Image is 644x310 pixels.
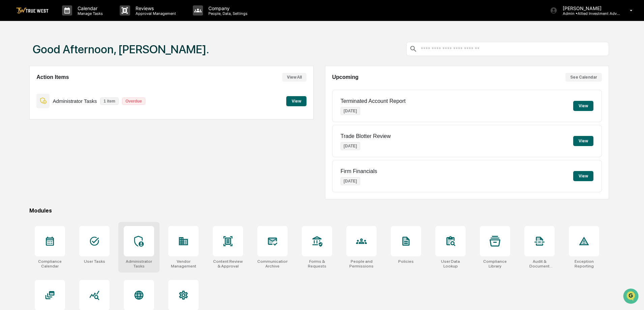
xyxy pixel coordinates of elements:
div: 🖐️ [7,86,12,91]
div: Communications Archive [257,259,288,269]
button: View All [282,73,306,82]
p: Approval Management [130,11,179,16]
p: Overdue [122,97,145,105]
div: Administrator Tasks [124,259,154,269]
p: Calendar [72,5,106,11]
p: Firm Financials [341,168,377,174]
span: Attestations [56,85,84,92]
div: Compliance Calendar [35,259,65,269]
span: Data Lookup [13,98,42,105]
button: View [573,101,593,111]
div: 🔎 [7,98,12,104]
p: Trade Blotter Review [341,133,391,139]
div: Content Review & Approval [213,259,243,269]
a: 🗄️Attestations [46,82,86,94]
button: View [286,96,306,106]
a: View [286,97,306,104]
p: [DATE] [341,142,360,150]
iframe: Open customer support [622,288,641,306]
p: People, Data, Settings [203,11,251,16]
div: Exception Reporting [569,259,599,269]
img: logo [16,7,49,14]
p: [PERSON_NAME] [557,5,620,11]
div: Vendor Management [168,259,199,269]
span: Pylon [67,114,82,119]
a: Powered byPylon [48,114,82,119]
div: User Data Lookup [435,259,466,269]
p: How can we help? [7,14,123,25]
p: Administrator Tasks [53,98,97,104]
h2: Upcoming [332,74,358,80]
button: See Calendar [565,73,602,82]
div: Policies [398,259,414,264]
div: Modules [29,207,609,214]
h1: Good Afternoon, [PERSON_NAME]. [33,43,209,56]
button: Start new chat [115,54,123,62]
button: View [573,136,593,146]
p: Company [203,5,251,11]
div: 🗄️ [49,86,54,91]
a: 🔎Data Lookup [4,95,45,107]
div: User Tasks [84,259,105,264]
p: Reviews [130,5,179,11]
button: View [573,171,593,181]
p: Admin • Allied Investment Advisors [557,11,620,16]
div: Compliance Library [480,259,510,269]
p: Manage Tasks [72,11,106,16]
div: Start new chat [23,52,111,58]
p: [DATE] [341,177,360,185]
p: Terminated Account Report [341,98,406,104]
p: 1 item [100,97,119,105]
div: People and Permissions [346,259,377,269]
h2: Action Items [36,74,69,80]
div: Forms & Requests [302,259,332,269]
p: [DATE] [341,107,360,115]
div: Audit & Document Logs [524,259,555,269]
img: 1746055101610-c473b297-6a78-478c-a979-82029cc54cd1 [7,52,19,64]
input: Clear [18,31,111,38]
span: Preclearance [13,85,43,92]
a: 🖐️Preclearance [4,82,46,94]
div: We're available if you need us! [23,58,85,64]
